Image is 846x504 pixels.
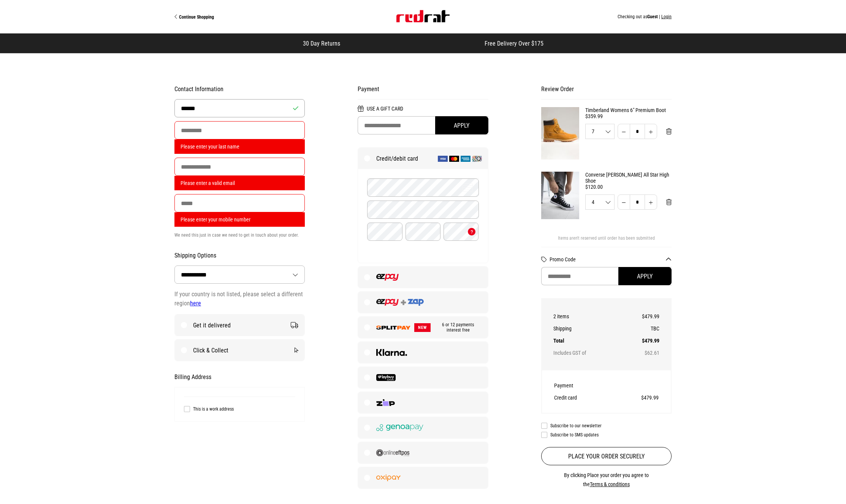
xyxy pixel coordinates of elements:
input: Promo Code [541,267,672,285]
button: Decrease quantity [618,194,630,210]
div: $120.00 [585,184,672,190]
th: Payment [554,379,613,392]
th: 2 items [553,310,623,322]
label: Click & Collect [175,340,304,361]
h2: Billing Address [174,373,305,381]
button: Apply [618,267,672,285]
img: American Express [461,156,471,162]
td: $62.61 [623,347,659,359]
a: Continue Shopping [174,14,299,20]
th: Includes GST of [553,347,623,359]
img: Mastercard [449,156,459,162]
span: NEW [414,323,431,332]
input: CVC [444,223,478,241]
img: Laybuy [376,374,396,381]
td: $479.99 [623,310,659,322]
img: Converse Chuck Taylor All Star High Shoe [541,172,579,219]
iframe: Customer reviews powered by Trustpilot [355,39,469,47]
img: Klarna [376,349,407,356]
a: Converse [PERSON_NAME] All Star High Shoe [585,172,672,184]
button: Login [661,14,672,19]
input: Name on Card [367,201,478,219]
th: Credit card [554,392,613,404]
button: Decrease quantity [618,124,630,139]
span: Continue Shopping [179,14,214,20]
img: Online EFTPOS [376,449,409,456]
div: Please enter your mobile number [174,212,305,227]
h2: Payment [358,85,488,100]
td: $479.99 [623,335,659,347]
h2: Use a Gift Card [358,106,488,116]
button: What's a CVC? [468,228,475,235]
span: Guest [647,14,658,19]
div: Please enter your last name [174,139,305,154]
td: TBC [623,322,659,335]
input: First Name [174,99,305,117]
button: Open LiveChat chat widget [6,3,29,26]
label: Credit/debit card [358,148,488,169]
div: Items aren't reserved until order has been submitted [541,235,672,247]
div: Please enter a valid email [174,176,305,190]
img: EZPAY [376,274,399,281]
img: SPLITPAY [376,325,410,330]
span: 7 [586,129,614,134]
td: $479.99 [613,392,658,404]
label: Subscribe to SMS updates [541,432,672,438]
p: By clicking Place your order you agree to the [541,471,672,489]
label: This is a work address [184,406,295,412]
h2: Shipping Options [174,252,305,259]
p: We need this just in case we need to get in touch about your order. [174,231,305,240]
img: Red Rat [Build] [396,10,450,22]
button: Apply [435,116,488,134]
button: Remove from cart [660,194,678,210]
img: Timberland Womens 6" Premium Boot [541,107,579,160]
input: Quantity [630,194,645,210]
button: Place your order securely [541,447,672,465]
span: | [659,14,660,19]
input: Card Number [367,179,478,197]
img: EZPAYANDZAP [376,299,424,306]
input: Email Address [174,158,305,176]
label: Subscribe to our newsletter [541,423,672,429]
th: Total [553,335,623,347]
button: Increase quantity [645,194,657,210]
input: Last Name [174,121,305,139]
h2: Review Order [541,85,672,100]
span: 4 [586,199,614,205]
select: Country [175,266,304,283]
img: Visa [438,156,448,162]
img: Oxipay [376,474,401,481]
input: Quantity [630,124,645,139]
span: 6 or 12 payments interest free [431,322,482,333]
button: Remove from cart [660,124,678,139]
div: $359.99 [585,113,672,119]
span: 30 Day Returns [303,40,340,47]
button: Increase quantity [645,124,657,139]
a: here [190,300,201,307]
img: Q Card [472,156,482,162]
input: Month (MM) [367,223,402,241]
span: Free Delivery Over $175 [485,40,543,47]
h2: Contact Information [174,85,305,93]
input: Phone [174,194,305,212]
a: Terms & conditions [590,481,630,487]
th: Shipping [553,322,623,335]
a: Timberland Womens 6" Premium Boot [585,107,672,113]
div: If your country is not listed, please select a different region [174,290,305,308]
div: Checking out as [299,14,672,19]
img: Genoapay [376,424,423,431]
label: Get it delivered [175,314,304,336]
img: Zip [376,399,395,406]
input: Year (YY) [406,223,440,241]
button: Promo Code [550,256,672,262]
